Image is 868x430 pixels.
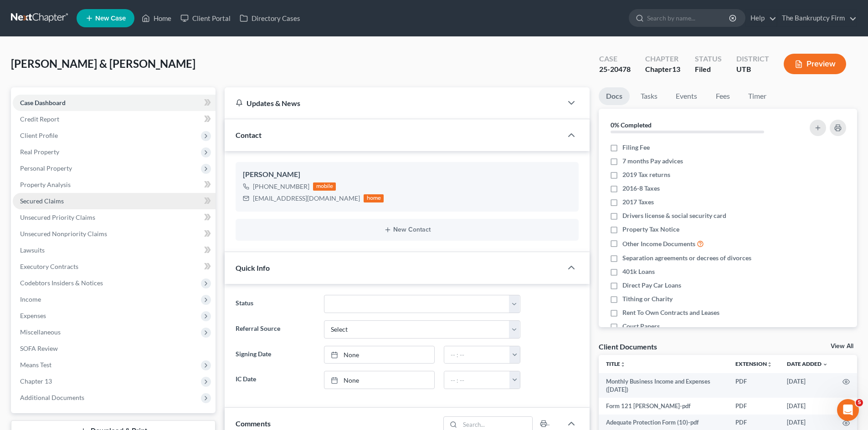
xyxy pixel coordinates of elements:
strong: 0% Completed [611,121,652,129]
span: Real Property [20,148,59,156]
span: 401k Loans [622,267,655,276]
a: Home [137,10,176,26]
span: Property Tax Notice [622,225,679,234]
div: Updates & News [236,98,551,108]
a: SOFA Review [13,340,216,357]
span: Other Income Documents [622,239,695,248]
a: Tasks [633,87,665,105]
span: Executory Contracts [20,263,78,270]
a: Help [746,10,776,26]
input: -- : -- [444,371,510,389]
div: District [736,54,769,64]
div: Chapter [645,64,680,75]
span: Unsecured Priority Claims [20,213,95,221]
button: New Contact [243,226,571,233]
span: 7 months Pay advices [622,157,683,166]
span: SOFA Review [20,344,58,352]
a: Extensionunfold_more [735,360,772,367]
a: Credit Report [13,111,216,127]
span: Quick Info [236,263,270,272]
td: Monthly Business Income and Expenses ([DATE]) [599,373,728,398]
span: Contact [236,131,262,139]
span: Lawsuits [20,246,45,254]
a: View All [831,343,853,349]
span: Income [20,295,41,303]
a: Docs [599,87,630,105]
input: Search by name... [647,10,730,26]
span: Codebtors Insiders & Notices [20,279,103,287]
iframe: Intercom live chat [837,399,859,421]
span: New Case [95,15,126,22]
a: Date Added expand_more [787,360,828,367]
a: Titleunfold_more [606,360,626,367]
a: Fees [708,87,737,105]
span: Client Profile [20,132,58,139]
span: 13 [672,65,680,73]
i: unfold_more [620,362,626,367]
div: Chapter [645,54,680,64]
span: Tithing or Charity [622,294,673,304]
span: Drivers license & social security card [622,211,726,220]
a: None [324,346,434,364]
a: Client Portal [176,10,235,26]
div: UTB [736,64,769,75]
div: home [364,194,384,202]
a: Events [668,87,704,105]
div: Case [599,54,631,64]
span: Case Dashboard [20,99,66,106]
span: [PERSON_NAME] & [PERSON_NAME] [11,57,195,70]
a: Directory Cases [235,10,305,26]
span: Property Analysis [20,181,71,188]
span: Comments [236,419,271,428]
td: PDF [728,398,780,414]
i: unfold_more [767,362,772,367]
button: Preview [784,54,846,74]
span: Credit Report [20,115,59,123]
span: [PHONE_NUMBER] [253,182,309,190]
i: expand_more [822,362,828,367]
span: Separation agreements or decrees of divorces [622,253,751,263]
a: None [324,371,434,389]
td: Form 121 [PERSON_NAME]-pdf [599,398,728,414]
div: Filed [695,64,722,75]
span: Chapter 13 [20,377,52,385]
a: Lawsuits [13,242,216,258]
span: Rent To Own Contracts and Leases [622,308,719,317]
input: -- : -- [444,346,510,364]
a: Property Analysis [13,177,216,193]
label: Referral Source [231,320,319,339]
td: [DATE] [780,373,835,398]
a: Unsecured Priority Claims [13,209,216,226]
span: Unsecured Nonpriority Claims [20,230,107,238]
label: Signing Date [231,346,319,364]
span: Means Test [20,361,51,369]
span: 2016-8 Taxes [622,184,660,193]
span: 5 [856,399,863,406]
span: Additional Documents [20,394,84,401]
td: [DATE] [780,398,835,414]
div: 25-20478 [599,64,631,75]
span: Expenses [20,312,46,319]
div: Client Documents [599,342,657,351]
td: PDF [728,373,780,398]
a: Secured Claims [13,193,216,209]
a: Timer [741,87,774,105]
div: Status [695,54,722,64]
span: Filing Fee [622,143,650,152]
label: Status [231,295,319,313]
label: IC Date [231,371,319,389]
div: mobile [313,182,336,191]
a: Unsecured Nonpriority Claims [13,226,216,242]
span: Personal Property [20,164,72,172]
a: Executory Contracts [13,258,216,275]
span: 2017 Taxes [622,197,654,207]
div: [PERSON_NAME] [243,169,571,180]
span: Miscellaneous [20,328,61,336]
a: Case Dashboard [13,95,216,111]
span: 2019 Tax returns [622,170,670,179]
div: [EMAIL_ADDRESS][DOMAIN_NAME] [253,194,360,203]
span: Direct Pay Car Loans [622,281,681,290]
span: Secured Claims [20,197,64,205]
a: The Bankruptcy Firm [777,10,857,26]
span: Court Papers [622,322,660,331]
